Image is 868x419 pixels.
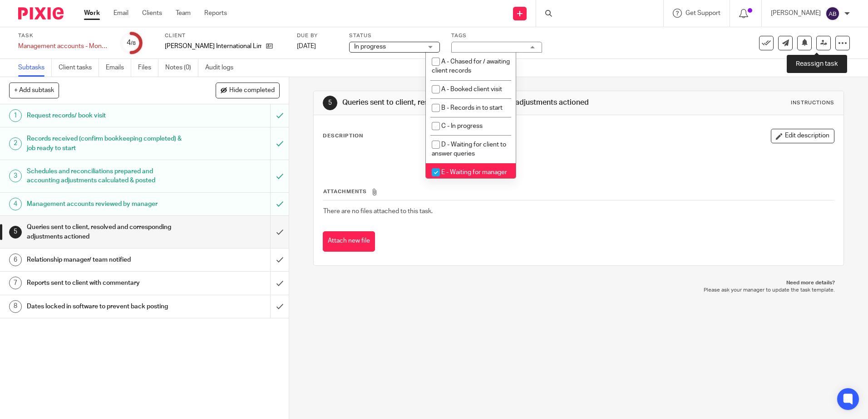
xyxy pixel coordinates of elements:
[441,86,502,93] span: A - Booked client visit
[441,105,503,111] span: B - Records in to start
[165,42,261,51] p: [PERSON_NAME] International Limited
[165,59,198,77] a: Notes (0)
[9,109,22,122] div: 1
[322,279,834,287] p: Need more details?
[9,226,22,239] div: 5
[451,32,542,39] label: Tags
[27,220,183,244] h1: Queries sent to client, resolved and corresponding adjustments actioned
[323,208,433,214] span: There are no files attached to this task.
[59,59,99,77] a: Client tasks
[204,9,227,18] a: Reports
[432,58,510,74] span: A - Chased for / awaiting client records
[349,32,440,39] label: Status
[354,44,386,50] span: In progress
[106,59,131,77] a: Emails
[27,109,183,122] h1: Request records/ book visit
[27,300,183,313] h1: Dates locked in software to prevent back posting
[791,99,834,107] div: Instructions
[9,83,59,98] button: + Add subtask
[9,198,22,210] div: 4
[216,83,280,98] button: Hide completed
[322,287,834,294] p: Please ask your manager to update the task template.
[323,189,367,194] span: Attachments
[27,253,183,267] h1: Relationship manager/ team notified
[18,32,109,39] label: Task
[323,96,337,110] div: 5
[771,129,834,143] button: Edit description
[9,253,22,266] div: 6
[18,59,52,77] a: Subtasks
[176,9,191,18] a: Team
[27,165,183,188] h1: Schedules and reconciliations prepared and accounting adjustments calculated & posted
[432,141,506,157] span: D - Waiting for client to answer queries
[297,43,316,49] span: [DATE]
[771,9,821,18] p: [PERSON_NAME]
[18,7,64,19] img: Pixie
[441,123,483,129] span: C - In progress
[127,38,136,48] div: 4
[131,41,136,46] small: /8
[113,9,128,18] a: Email
[138,59,158,77] a: Files
[229,87,275,94] span: Hide completed
[9,137,22,150] div: 2
[18,42,109,51] div: Management accounts - Monthly
[825,6,840,21] img: svg%3E
[27,276,183,290] h1: Reports sent to client with commentary
[142,9,162,18] a: Clients
[84,9,100,18] a: Work
[27,197,183,211] h1: Management accounts reviewed by manager
[9,300,22,313] div: 8
[9,170,22,182] div: 3
[165,32,286,39] label: Client
[432,169,507,185] span: E - Waiting for manager review/approval
[686,10,720,16] span: Get Support
[323,231,375,252] button: Attach new file
[27,132,183,155] h1: Records received (confirm bookkeeping completed) & job ready to start
[205,59,240,77] a: Audit logs
[342,98,598,107] h1: Queries sent to client, resolved and corresponding adjustments actioned
[297,32,338,39] label: Due by
[323,132,363,140] p: Description
[9,277,22,289] div: 7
